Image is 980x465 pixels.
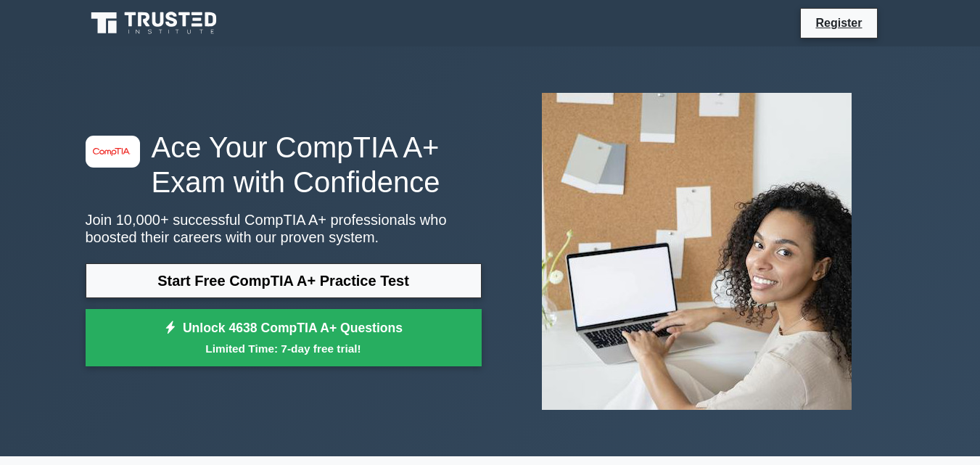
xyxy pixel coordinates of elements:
[807,14,870,32] a: Register
[104,340,464,357] small: Limited Time: 7-day free trial!
[86,309,482,367] a: Unlock 4638 CompTIA A+ QuestionsLimited Time: 7-day free trial!
[86,130,482,199] h1: Ace Your CompTIA A+ Exam with Confidence
[86,211,482,246] p: Join 10,000+ successful CompTIA A+ professionals who boosted their careers with our proven system.
[86,263,482,298] a: Start Free CompTIA A+ Practice Test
